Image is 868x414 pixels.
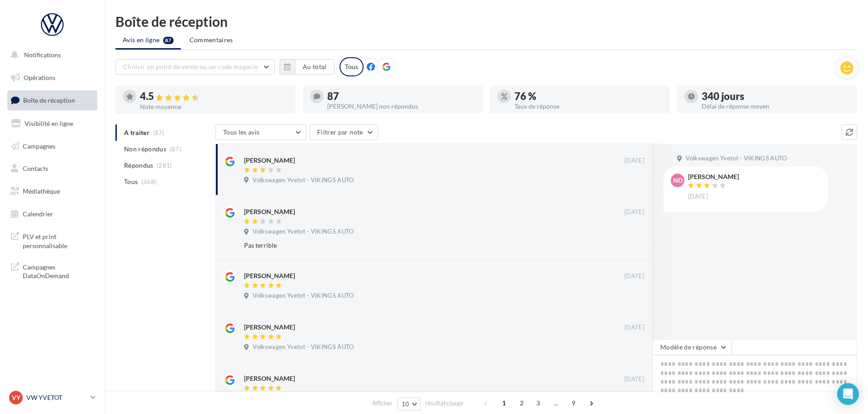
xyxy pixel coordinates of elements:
[215,125,306,140] button: Tous les avis
[279,59,334,75] button: Au total
[327,103,475,110] div: [PERSON_NAME] non répondus
[514,396,529,410] span: 2
[372,399,393,408] span: Afficher
[702,91,850,101] div: 340 jours
[327,91,475,101] div: 87
[244,374,295,383] div: [PERSON_NAME]
[5,137,99,156] a: Campagnes
[23,210,53,218] span: Calendrier
[398,398,421,410] button: 10
[253,292,354,300] span: Volkswagen Yvetot - VIKINGS AUTO
[688,193,708,201] span: [DATE]
[402,400,409,408] span: 10
[24,51,61,59] span: Notifications
[244,323,295,332] div: [PERSON_NAME]
[124,145,166,154] span: Non répondus
[673,176,683,185] span: ND
[23,230,94,250] span: PLV et print personnalisable
[124,177,138,186] span: Tous
[624,157,644,165] span: [DATE]
[5,159,99,178] a: Contacts
[837,383,859,405] div: Open Intercom Messenger
[686,155,787,163] span: Volkswagen Yvetot - VIKINGS AUTO
[253,228,354,236] span: Volkswagen Yvetot - VIKINGS AUTO
[5,114,99,133] a: Visibilité en ligne
[253,343,354,351] span: Volkswagen Yvetot - VIKINGS AUTO
[123,63,258,70] span: Choisir un point de vente ou un code magasin
[157,162,172,169] span: (281)
[23,187,60,195] span: Médiathèque
[140,104,288,110] div: Note moyenne
[497,396,511,410] span: 1
[5,257,99,284] a: Campagnes DataOnDemand
[26,393,87,402] p: VW YVETOT
[5,90,99,110] a: Boîte de réception
[115,15,857,28] div: Boîte de réception
[5,182,99,201] a: Médiathèque
[5,205,99,224] a: Calendrier
[244,207,295,216] div: [PERSON_NAME]
[23,96,75,104] span: Boîte de réception
[702,103,850,110] div: Délai de réponse moyen
[624,375,644,384] span: [DATE]
[23,261,94,280] span: Campagnes DataOnDemand
[12,393,20,402] span: VY
[141,178,157,185] span: (368)
[295,59,334,75] button: Au total
[23,165,48,172] span: Contacts
[170,145,181,153] span: (87)
[309,125,378,140] button: Filtrer par note
[339,57,364,76] div: Tous
[5,68,99,87] a: Opérations
[425,399,463,408] span: résultats/page
[115,59,274,75] button: Choisir un point de vente ou un code magasin
[7,389,97,406] a: VY VW YVETOT
[25,120,73,127] span: Visibilité en ligne
[514,91,663,101] div: 76 %
[124,161,154,170] span: Répondus
[5,227,99,254] a: PLV et print personnalisable
[24,74,55,81] span: Opérations
[223,128,260,136] span: Tous les avis
[531,396,545,410] span: 3
[244,271,295,280] div: [PERSON_NAME]
[566,396,581,410] span: 9
[244,241,585,250] div: Pas terrible
[514,103,663,110] div: Taux de réponse
[190,36,233,44] span: Commentaires
[23,142,55,150] span: Campagnes
[244,156,295,165] div: [PERSON_NAME]
[5,45,95,65] button: Notifications
[624,324,644,332] span: [DATE]
[549,396,563,410] span: ...
[624,208,644,216] span: [DATE]
[624,272,644,280] span: [DATE]
[140,91,288,102] div: 4.5
[688,174,739,180] div: [PERSON_NAME]
[253,176,354,185] span: Volkswagen Yvetot - VIKINGS AUTO
[653,339,732,355] button: Modèle de réponse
